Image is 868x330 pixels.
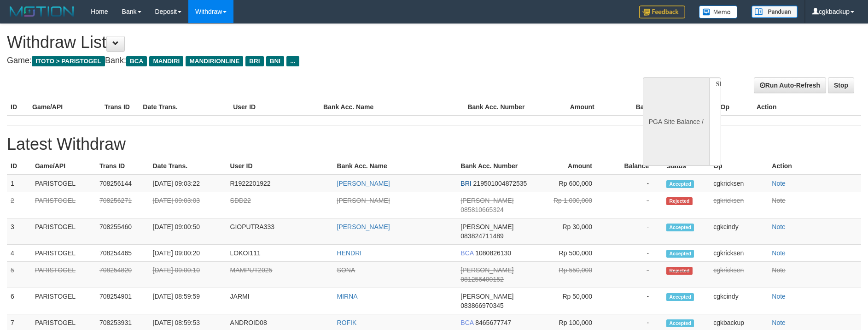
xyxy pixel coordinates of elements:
[7,158,31,175] th: ID
[101,99,140,116] th: Trans ID
[464,99,536,116] th: Bank Acc. Number
[149,192,227,218] td: [DATE] 09:03:03
[666,180,694,188] span: Accepted
[606,245,663,262] td: -
[96,175,149,192] td: 708256144
[337,223,390,230] a: [PERSON_NAME]
[337,197,390,204] a: [PERSON_NAME]
[539,245,606,262] td: Rp 500,000
[457,158,539,175] th: Bank Acc. Number
[337,266,355,274] a: SONA
[754,77,826,93] a: Run Auto-Refresh
[149,218,227,245] td: [DATE] 09:00:50
[460,206,503,213] span: 085810665324
[539,288,606,314] td: Rp 50,000
[96,158,149,175] th: Trans ID
[768,158,861,175] th: Action
[227,218,333,245] td: GIOPUTRA333
[475,249,511,257] span: 1080826130
[7,33,570,52] h1: Withdraw List
[227,192,333,218] td: SDD22
[7,218,31,245] td: 3
[337,319,357,326] a: ROFIK
[149,175,227,192] td: [DATE] 09:03:22
[710,262,768,288] td: cgkricksen
[29,99,101,116] th: Game/API
[606,218,663,245] td: -
[7,175,31,192] td: 1
[337,180,390,187] a: [PERSON_NAME]
[31,262,96,288] td: PARISTOGEL
[710,245,768,262] td: cgkricksen
[710,288,768,314] td: cgkcindy
[139,99,229,116] th: Date Trans.
[96,245,149,262] td: 708254465
[717,99,753,116] th: Op
[710,158,768,175] th: Op
[475,319,511,326] span: 8465677747
[149,288,227,314] td: [DATE] 08:59:59
[266,56,284,66] span: BNI
[7,99,29,116] th: ID
[699,6,738,18] img: Button%20Memo.svg
[7,262,31,288] td: 5
[149,245,227,262] td: [DATE] 09:00:20
[772,293,786,300] a: Note
[460,293,513,300] span: [PERSON_NAME]
[606,192,663,218] td: -
[663,158,710,175] th: Status
[149,56,183,66] span: MANDIRI
[539,262,606,288] td: Rp 550,000
[772,319,786,326] a: Note
[666,224,694,231] span: Accepted
[31,175,96,192] td: PARISTOGEL
[460,197,513,204] span: [PERSON_NAME]
[772,249,786,257] a: Note
[229,99,320,116] th: User ID
[31,158,96,175] th: Game/API
[473,180,527,187] span: 219501004872535
[7,56,570,65] h4: Game: Bank:
[643,77,709,166] div: PGA Site Balance /
[539,175,606,192] td: Rp 600,000
[7,135,861,153] h1: Latest Withdraw
[149,158,227,175] th: Date Trans.
[751,6,798,18] img: panduan.png
[460,276,503,283] span: 081256400152
[666,250,694,258] span: Accepted
[772,180,786,187] a: Note
[96,192,149,218] td: 708256271
[7,245,31,262] td: 4
[666,197,692,205] span: Rejected
[245,56,263,66] span: BRI
[828,77,854,93] a: Stop
[460,232,503,240] span: 083824711489
[666,267,692,275] span: Rejected
[753,99,861,116] th: Action
[227,158,333,175] th: User ID
[7,288,31,314] td: 6
[666,319,694,327] span: Accepted
[606,262,663,288] td: -
[149,262,227,288] td: [DATE] 09:00:10
[606,288,663,314] td: -
[96,218,149,245] td: 708255460
[666,293,694,301] span: Accepted
[31,288,96,314] td: PARISTOGEL
[320,99,464,116] th: Bank Acc. Name
[460,249,473,257] span: BCA
[772,266,786,274] a: Note
[96,262,149,288] td: 708254820
[96,288,149,314] td: 708254901
[460,223,513,230] span: [PERSON_NAME]
[710,218,768,245] td: cgkcindy
[337,249,362,257] a: HENDRI
[606,175,663,192] td: -
[639,6,685,18] img: Feedback.jpg
[608,99,675,116] th: Balance
[31,245,96,262] td: PARISTOGEL
[536,99,608,116] th: Amount
[227,175,333,192] td: R1922201922
[227,245,333,262] td: LOKOI111
[460,266,513,274] span: [PERSON_NAME]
